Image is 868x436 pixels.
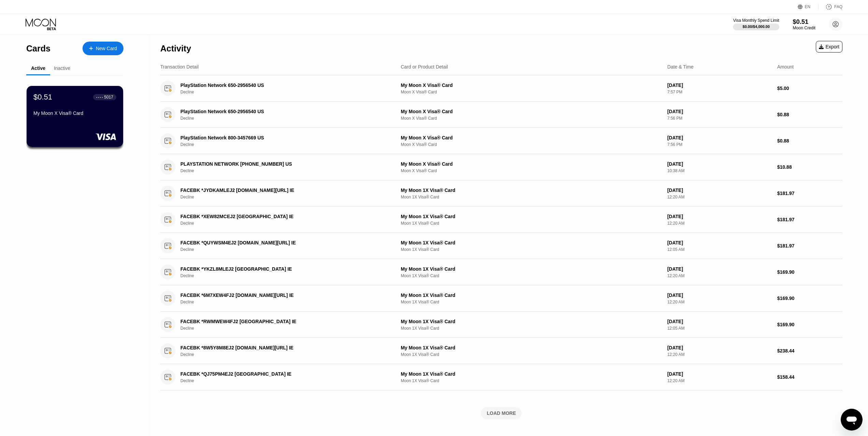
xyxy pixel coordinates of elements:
div: 7:56 PM [667,142,771,147]
div: FACEBK *RWMWEW4FJ2 [GEOGRAPHIC_DATA] IE [180,319,377,324]
div: Decline [180,90,392,94]
div: $0.51 [33,93,52,102]
div: ● ● ● ● [96,96,103,98]
div: Decline [180,116,392,121]
div: $169.90 [777,269,842,275]
div: PlayStation Network 650-2956540 USDeclineMy Moon X Visa® CardMoon X Visa® Card[DATE]7:57 PM$5.00 [160,75,842,102]
div: FACEBK *6M7XEW4FJ2 [DOMAIN_NAME][URL] IE [180,292,377,298]
div: 5017 [104,95,113,100]
div: 12:05 AM [667,326,771,331]
div: Inactive [54,65,70,71]
div: Decline [180,142,392,147]
div: Decline [180,195,392,199]
div: Moon 1X Visa® Card [401,326,662,331]
div: 7:56 PM [667,116,771,121]
div: FAQ [834,4,842,9]
div: FACEBK *RWMWEW4FJ2 [GEOGRAPHIC_DATA] IEDeclineMy Moon 1X Visa® CardMoon 1X Visa® Card[DATE]12:05 ... [160,312,842,338]
div: [DATE] [667,266,771,272]
div: 12:20 AM [667,273,771,278]
div: [DATE] [667,214,771,219]
div: My Moon 1X Visa® Card [401,345,662,350]
div: PlayStation Network 650-2956540 US [180,82,377,88]
div: 12:20 AM [667,195,771,199]
div: Decline [180,378,392,383]
div: New Card [83,42,123,55]
div: Transaction Detail [160,64,198,70]
div: My Moon X Visa® Card [33,110,116,116]
div: My Moon 1X Visa® Card [401,187,662,193]
div: 12:20 AM [667,352,771,357]
div: [DATE] [667,319,771,324]
div: [DATE] [667,371,771,377]
div: FACEBK *QUYWSM4EJ2 [DOMAIN_NAME][URL] IEDeclineMy Moon 1X Visa® CardMoon 1X Visa® Card[DATE]12:05... [160,233,842,259]
div: [DATE] [667,187,771,193]
div: FACEBK *6M7XEW4FJ2 [DOMAIN_NAME][URL] IEDeclineMy Moon 1X Visa® CardMoon 1X Visa® Card[DATE]12:20... [160,285,842,312]
div: Moon 1X Visa® Card [401,221,662,226]
div: $0.88 [777,138,842,144]
div: FACEBK *XEW82MCEJ2 [GEOGRAPHIC_DATA] IEDeclineMy Moon 1X Visa® CardMoon 1X Visa® Card[DATE]12:20 ... [160,207,842,233]
div: Visa Monthly Spend Limit$0.00/$4,000.00 [733,18,779,30]
div: Moon Credit [793,26,815,30]
div: FACEBK *QJ75PM4EJ2 [GEOGRAPHIC_DATA] IEDeclineMy Moon 1X Visa® CardMoon 1X Visa® Card[DATE]12:20 ... [160,364,842,390]
div: Export [819,44,839,49]
div: Active [31,65,45,71]
div: Amount [777,64,794,70]
div: Activity [160,44,191,54]
div: $0.51● ● ● ●5017My Moon X Visa® Card [27,86,123,147]
div: $5.00 [777,86,842,91]
div: Decline [180,168,392,173]
div: $0.51 [793,18,815,25]
div: EN [798,3,819,10]
div: My Moon 1X Visa® Card [401,371,662,377]
div: $181.97 [777,191,842,196]
div: Decline [180,352,392,357]
div: Date & Time [667,64,693,70]
div: [DATE] [667,161,771,167]
div: FACEBK *JYDKAMLEJ2 [DOMAIN_NAME][URL] IE [180,187,377,193]
div: Decline [180,221,392,226]
div: My Moon X Visa® Card [401,135,662,140]
div: Moon X Visa® Card [401,142,662,147]
div: Moon 1X Visa® Card [401,273,662,278]
div: My Moon X Visa® Card [401,82,662,88]
div: Moon 1X Visa® Card [401,247,662,252]
iframe: Button to launch messaging window, conversation in progress [841,409,863,431]
div: [DATE] [667,345,771,350]
div: 12:20 AM [667,221,771,226]
div: Moon 1X Visa® Card [401,300,662,304]
div: PlayStation Network 650-2956540 USDeclineMy Moon X Visa® CardMoon X Visa® Card[DATE]7:56 PM$0.88 [160,102,842,128]
div: $169.90 [777,296,842,301]
div: $181.97 [777,243,842,249]
div: Decline [180,247,392,252]
div: PlayStation Network 800-3457669 USDeclineMy Moon X Visa® CardMoon X Visa® Card[DATE]7:56 PM$0.88 [160,128,842,154]
div: FACEBK *YKZL8MLEJ2 [GEOGRAPHIC_DATA] IE [180,266,377,272]
div: [DATE] [667,109,771,114]
div: Decline [180,300,392,304]
div: 12:20 AM [667,300,771,304]
div: FACEBK *YKZL8MLEJ2 [GEOGRAPHIC_DATA] IEDeclineMy Moon 1X Visa® CardMoon 1X Visa® Card[DATE]12:20 ... [160,259,842,285]
div: 10:38 AM [667,168,771,173]
div: 7:57 PM [667,90,771,94]
div: My Moon 1X Visa® Card [401,266,662,272]
div: My Moon 1X Visa® Card [401,214,662,219]
div: Moon X Visa® Card [401,116,662,121]
div: Moon 1X Visa® Card [401,378,662,383]
div: Decline [180,273,392,278]
div: My Moon 1X Visa® Card [401,319,662,324]
div: PLAYSTATION NETWORK [PHONE_NUMBER] US [180,161,377,167]
div: 12:05 AM [667,247,771,252]
div: PLAYSTATION NETWORK [PHONE_NUMBER] USDeclineMy Moon X Visa® CardMoon X Visa® Card[DATE]10:38 AM$1... [160,154,842,180]
div: FAQ [819,3,842,10]
div: Moon 1X Visa® Card [401,195,662,199]
div: PlayStation Network 800-3457669 US [180,135,377,140]
div: [DATE] [667,292,771,298]
div: [DATE] [667,82,771,88]
div: FACEBK *QJ75PM4EJ2 [GEOGRAPHIC_DATA] IE [180,371,377,377]
div: $0.00 / $4,000.00 [742,25,770,29]
div: My Moon X Visa® Card [401,161,662,167]
div: FACEBK *QUYWSM4EJ2 [DOMAIN_NAME][URL] IE [180,240,377,245]
div: Moon 1X Visa® Card [401,352,662,357]
div: LOAD MORE [487,410,516,416]
div: My Moon 1X Visa® Card [401,240,662,245]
